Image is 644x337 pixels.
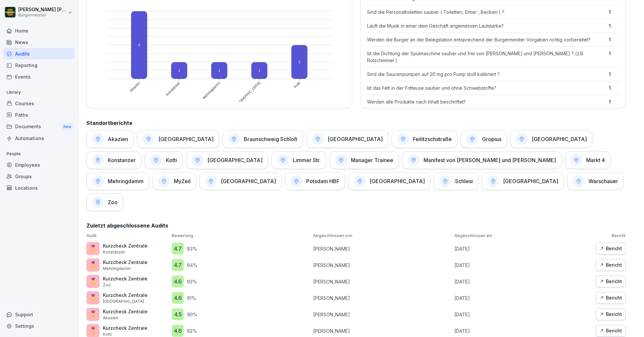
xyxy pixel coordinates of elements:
[187,295,196,301] p: 91 %
[103,282,148,288] p: Zoo
[3,121,75,133] div: Documents
[293,81,301,88] text: Kotti
[367,9,606,15] p: Sind die Personaltoiletten sauber ( Toiletten, Eimer , Becken ) ?
[108,157,136,163] h1: Konstanzer
[3,87,75,98] p: Library
[89,326,97,336] p: 🎖️
[461,130,507,148] a: Gropius
[367,98,606,105] p: Werden alle Produkte nach Inhalt beschriftet?
[434,172,478,190] a: Schlesi
[187,311,197,318] p: 90 %
[199,172,282,190] a: [GEOGRAPHIC_DATA]
[3,309,75,320] div: Support
[567,172,624,190] a: Warschauer
[599,294,622,301] div: Bericht
[172,233,310,239] p: Bewertung
[482,136,501,142] h1: Gropius
[103,299,148,304] p: [GEOGRAPHIC_DATA]
[187,327,197,334] p: 92 %
[313,233,451,239] p: Abgeschlossen von
[609,98,619,105] p: 1
[510,130,592,148] a: [GEOGRAPHIC_DATA]
[454,311,592,318] p: [DATE]
[3,36,75,48] div: News
[596,259,626,271] a: Bericht
[103,325,148,331] p: Kurzcheck Zentrale
[129,81,141,92] text: Akazien
[3,182,75,194] div: Locations
[424,157,556,163] h1: Manifest von [PERSON_NAME] und [PERSON_NAME]
[89,293,97,303] p: 🎖️
[599,245,622,252] div: Bericht
[596,243,626,254] button: Bericht
[454,278,592,285] p: [DATE]
[285,172,345,190] a: Potsdam HBF
[596,308,626,320] button: Bericht
[330,151,399,169] a: Manager Trainee
[103,266,148,272] p: Mehringdamm
[367,36,606,43] p: Werden die Burger an der Belegstation entsprechend der Burgermeister Vorgaben richtig vorbereitet?
[137,130,219,148] a: [GEOGRAPHIC_DATA]
[454,327,592,334] p: [DATE]
[187,278,197,285] p: 93 %
[402,151,562,169] a: Manifest von [PERSON_NAME] und [PERSON_NAME]
[3,159,75,171] a: Employees
[3,121,75,133] a: DocumentsNew
[89,277,97,286] p: 🎖️
[454,233,592,239] p: Abgeschlossen am
[306,130,388,148] a: [GEOGRAPHIC_DATA]
[3,171,75,182] div: Groups
[609,36,619,43] p: 1
[3,109,75,121] a: Paths
[609,9,619,15] p: 1
[532,136,587,142] h1: [GEOGRAPHIC_DATA]
[596,276,626,287] button: Bericht
[328,136,383,142] h1: [GEOGRAPHIC_DATA]
[3,25,75,36] a: Home
[293,157,321,163] h1: Limmer Str.
[609,84,619,91] p: 1
[108,199,118,205] h1: Zoo
[599,261,622,269] div: Bericht
[3,48,75,60] div: Audits
[413,136,452,142] h1: Feilitzschstraße
[271,151,326,169] a: Limmer Str.
[244,136,297,142] h1: Braunschweig Schloß
[89,260,97,270] p: 🎖️
[103,259,148,266] p: Kurzcheck Zentrale
[62,123,73,131] div: New
[599,327,622,334] div: Bericht
[145,151,183,169] a: Kotti
[89,309,97,319] p: 🎖️
[18,13,66,17] p: Burgermeister
[3,320,75,332] a: Settings
[221,178,276,184] h1: [GEOGRAPHIC_DATA]
[482,172,564,190] a: [GEOGRAPHIC_DATA]
[596,292,626,304] a: Bericht
[367,50,606,64] p: Ist die Dichtung der Spülmaschine sauber und frei von [PERSON_NAME] und [PERSON_NAME] ? (z.B. Rot...
[103,315,148,321] p: Akazien
[152,172,196,190] a: MyZeil
[103,292,148,299] p: Kurzcheck Zentrale
[103,308,148,315] p: Kurzcheck Zentrale
[166,157,177,163] h1: Kotti
[454,262,592,269] p: [DATE]
[172,292,184,304] div: 4.6
[3,149,75,159] p: People
[454,295,592,301] p: [DATE]
[313,245,451,252] p: [PERSON_NAME]
[3,60,75,71] a: Reporting
[89,244,97,253] p: 🎖️
[187,262,197,269] p: 94 %
[186,151,268,169] a: [GEOGRAPHIC_DATA]
[348,172,430,190] a: [GEOGRAPHIC_DATA]
[232,81,261,110] text: [GEOGRAPHIC_DATA]
[3,98,75,109] div: Courses
[351,157,393,163] h1: Manager Trainee
[367,71,606,78] p: Sind die Saucenpumpen auf 20 mg pro Pump stoß kalibriert ?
